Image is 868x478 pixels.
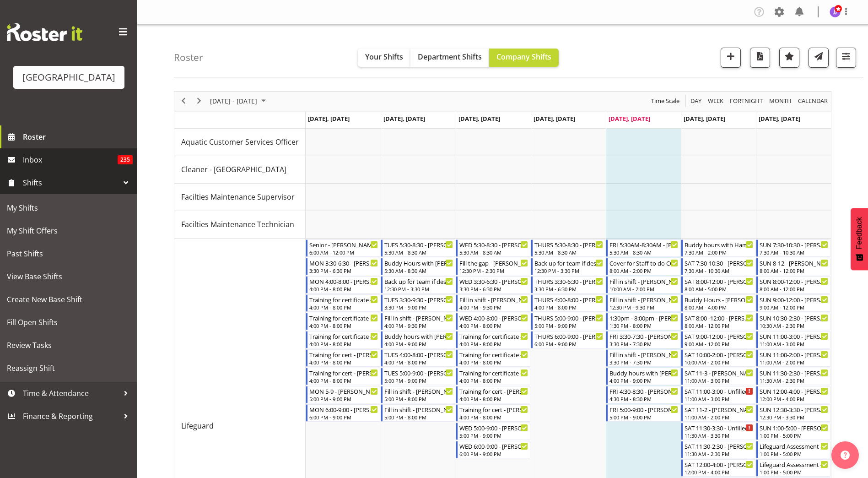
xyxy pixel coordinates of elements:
div: 4:00 PM - 8:00 PM [309,304,378,311]
div: FRI 4:30-8:30 - [PERSON_NAME] [609,386,678,396]
div: SAT 11:30-2:30 - [PERSON_NAME] [685,441,753,451]
div: Lifeguard"s event - Training for certificate - Kate Meulenbroek Begin From Wednesday, September 1... [456,331,530,348]
div: Lifeguard"s event - SAT 11:00-3:00 - Unfilled Begin From Saturday, September 20, 2025 at 11:00:00... [681,386,755,403]
div: 5:30 AM - 8:30 AM [534,249,603,256]
div: SUN 8-12 - [PERSON_NAME] [760,258,828,267]
div: SUN 12:30-3:30 - [PERSON_NAME] [760,405,828,414]
div: 5:00 PM - 9:00 PM [609,413,678,421]
div: Fill the gap - [PERSON_NAME] [459,258,528,267]
div: 8:00 AM - 2:00 PM [609,267,678,274]
div: Lifeguard"s event - SAT 8:00 -12:00 - Riley Crosbie Begin From Saturday, September 20, 2025 at 8:... [681,313,755,330]
div: WED 5:30-8:30 - [PERSON_NAME] [459,240,528,249]
div: [GEOGRAPHIC_DATA] [22,71,115,84]
div: Lifeguard"s event - Training for certificate - Theo Johnson Begin From Wednesday, September 17, 2... [456,368,530,385]
span: Reassign Shift [7,361,130,375]
div: Lifeguard"s event - WED 4:00-8:00 - Ajay Smith Begin From Wednesday, September 17, 2025 at 4:00:0... [456,313,530,330]
span: Your Shifts [365,52,403,62]
div: MON 3:30-6:30 - [PERSON_NAME] [309,258,378,267]
span: [DATE], [DATE] [609,114,650,123]
div: Lifeguard"s event - Fill in shift - Tyla Robinson Begin From Friday, September 19, 2025 at 3:30:0... [606,349,680,367]
div: 8:00 AM - 4:00 PM [685,304,753,311]
span: Fortnight [729,95,764,107]
span: 235 [118,155,133,164]
button: Time Scale [650,95,681,107]
div: Buddy Hours with [PERSON_NAME] [384,258,453,267]
div: 12:30 PM - 3:30 PM [384,285,453,293]
span: Fill Open Shifts [7,315,130,329]
div: Lifeguard"s event - SUN 11:00-3:00 - Emily Wheeler Begin From Sunday, September 21, 2025 at 11:00... [756,331,830,348]
div: Back up for team if desperate - [PERSON_NAME] [534,258,603,267]
div: Lifeguard"s event - SAT 11:30-3:30 - Unfilled Begin From Saturday, September 20, 2025 at 11:30:00... [681,423,755,440]
span: [DATE], [DATE] [759,114,800,123]
div: 10:30 AM - 2:30 PM [760,322,828,329]
div: Fill in shift - [PERSON_NAME] [609,350,678,359]
div: 1:00 PM - 5:00 PM [760,432,828,439]
div: Lifeguard"s event - MON 3:30-6:30 - Oliver O'Byrne Begin From Monday, September 15, 2025 at 3:30:... [306,258,380,275]
button: Next [193,95,205,107]
div: Lifeguard"s event - Fill in shift - Joshua Keen Begin From Tuesday, September 16, 2025 at 5:00:00... [381,386,455,403]
span: Create New Base Shift [7,293,130,306]
div: 11:00 AM - 3:00 PM [685,395,753,402]
div: 6:00 PM - 9:00 PM [459,450,528,457]
span: Facilties Maintenance Supervisor [181,191,295,202]
div: 4:00 PM - 8:00 PM [309,285,378,293]
div: Cover for Staff to do CCP - [PERSON_NAME] [609,258,678,267]
span: [DATE], [DATE] [308,114,350,123]
div: 4:00 PM - 8:00 PM [459,377,528,384]
img: help-xxl-2.png [841,451,850,460]
div: 10:00 AM - 2:00 PM [685,358,753,366]
div: Training for certificate - [PERSON_NAME] [309,313,378,322]
div: 11:30 AM - 2:30 PM [760,377,828,384]
div: THURS 5:00-9:00 - [PERSON_NAME] [534,313,603,322]
div: Training for certificate - [PERSON_NAME] [459,331,528,341]
div: Lifeguard"s event - Training for cert - Lachie Shepherd Begin From Wednesday, September 17, 2025 ... [456,386,530,403]
div: 4:00 PM - 8:00 PM [459,358,528,366]
div: Training for certificate - [PERSON_NAME] [309,331,378,341]
div: 9:00 AM - 12:00 PM [760,304,828,311]
a: Reassign Shift [2,357,135,380]
button: Filter Shifts [836,48,856,68]
div: MON 5-9 - [PERSON_NAME] [309,386,378,396]
div: 1:30pm - 8:00pm - [PERSON_NAME] [609,313,678,322]
div: SUN 10:30-2:30 - [PERSON_NAME] [760,313,828,322]
div: SAT 7:30-10:30 - [PERSON_NAME] [685,258,753,267]
span: [DATE], [DATE] [684,114,725,123]
span: View Base Shifts [7,270,130,283]
div: 4:00 PM - 8:00 PM [534,304,603,311]
button: Previous [178,95,190,107]
div: Lifeguard"s event - Cover for Staff to do CCP - Braedyn Dykes Begin From Friday, September 19, 20... [606,258,680,275]
div: Training for cert - [PERSON_NAME] [309,350,378,359]
div: Lifeguard"s event - SUN 8-12 - Ajay Smith Begin From Sunday, September 21, 2025 at 8:00:00 AM GMT... [756,258,830,275]
div: Lifeguard"s event - Training for cert - Kaelah Dondero Begin From Wednesday, September 17, 2025 a... [456,404,530,422]
div: Fill in shift - [PERSON_NAME] [609,295,678,304]
div: 4:00 PM - 8:00 PM [459,395,528,402]
div: Lifeguard"s event - Fill in shift - Noah Lucy Begin From Friday, September 19, 2025 at 12:30:00 P... [606,294,680,312]
div: 5:30 AM - 8:30 AM [609,249,678,256]
div: 12:00 PM - 4:00 PM [685,468,753,476]
div: 8:00 AM - 12:00 PM [760,267,828,274]
div: SUN 8:00-12:00 - [PERSON_NAME] [760,277,828,286]
div: 12:00 PM - 4:00 PM [760,395,828,402]
div: 4:00 PM - 8:00 PM [309,322,378,329]
div: 8:00 AM - 12:00 PM [760,285,828,293]
div: 11:00 AM - 2:00 PM [760,358,828,366]
div: Lifeguard"s event - Lifeguard Assessment - Jasika Rohloff Begin From Sunday, September 21, 2025 a... [756,441,830,458]
div: Lifeguard"s event - TUES 4:00-8:00 - Kylea Gough Begin From Tuesday, September 16, 2025 at 4:00:0... [381,349,455,367]
div: Lifeguard"s event - MON 4:00-8:00 - Alex Sansom Begin From Monday, September 15, 2025 at 4:00:00 ... [306,276,380,293]
div: 1:00 PM - 5:00 PM [760,468,828,476]
h4: Roster [174,52,203,63]
div: Lifeguard"s event - TUES 5:30-8:30 - Braedyn Dykes Begin From Tuesday, September 16, 2025 at 5:30... [381,239,455,257]
button: Month [797,95,830,107]
div: 11:30 AM - 2:30 PM [685,450,753,457]
div: 3:30 PM - 7:30 PM [609,340,678,348]
span: Review Tasks [7,338,130,352]
div: 8:00 AM - 12:00 PM [685,322,753,329]
div: 4:00 PM - 8:00 PM [459,322,528,329]
div: Lifeguard"s event - Training for certificate - Ben Wyatt Begin From Wednesday, September 17, 2025... [456,349,530,367]
div: Lifeguard"s event - 1:30pm - 8:00pm - Drew Nielsen Begin From Friday, September 19, 2025 at 1:30:... [606,313,680,330]
div: WED 4:00-8:00 - [PERSON_NAME] [459,313,528,322]
div: 4:00 PM - 8:00 PM [309,340,378,348]
div: Lifeguard"s event - FRI 5:00-9:00 - Thomas Butson Begin From Friday, September 19, 2025 at 5:00:0... [606,404,680,422]
div: Lifeguard"s event - Fill in shift - Emily Wheeler Begin From Tuesday, September 16, 2025 at 4:00:... [381,313,455,330]
div: Lifeguard"s event - WED 6:00-9:00 - Jayden Horsley Begin From Wednesday, September 17, 2025 at 6:... [456,441,530,458]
